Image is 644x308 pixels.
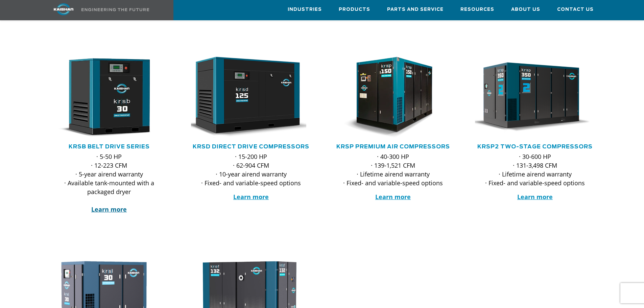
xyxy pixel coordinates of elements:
span: About Us [511,6,540,14]
p: · 5-50 HP · 12-223 CFM · 5-year airend warranty · Available tank-mounted with a packaged dryer [49,152,169,214]
img: krsb30 [44,57,164,138]
span: Products [339,6,370,14]
a: Parts and Service [387,0,444,19]
img: krsd125 [186,57,306,138]
a: KRSP Premium Air Compressors [336,144,450,149]
div: krsd125 [191,57,311,138]
div: krsp150 [333,57,453,138]
a: Learn more [91,205,127,213]
span: Parts and Service [387,6,444,14]
p: · 40-300 HP · 139-1,521 CFM · Lifetime airend warranty · Fixed- and variable-speed options [333,152,453,187]
a: Industries [288,0,322,19]
a: Learn more [375,193,411,201]
a: KRSD Direct Drive Compressors [193,144,309,149]
a: Products [339,0,370,19]
img: krsp150 [328,57,448,138]
span: Contact Us [557,6,594,14]
div: krsp350 [475,57,595,138]
img: krsp350 [470,57,590,138]
img: kaishan logo [38,3,89,15]
span: Industries [288,6,322,14]
div: krsb30 [49,57,169,138]
a: KRSP2 Two-Stage Compressors [477,144,593,149]
p: · 30-600 HP · 131-3,498 CFM · Lifetime airend warranty · Fixed- and variable-speed options [475,152,595,187]
img: Engineering the future [81,8,149,11]
span: Resources [460,6,494,14]
a: KRSB Belt Drive Series [69,144,150,149]
p: · 15-200 HP · 62-904 CFM · 10-year airend warranty · Fixed- and variable-speed options [191,152,311,187]
a: Contact Us [557,0,594,19]
a: About Us [511,0,540,19]
a: Resources [460,0,494,19]
a: Learn more [517,193,553,201]
a: Learn more [233,193,269,201]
